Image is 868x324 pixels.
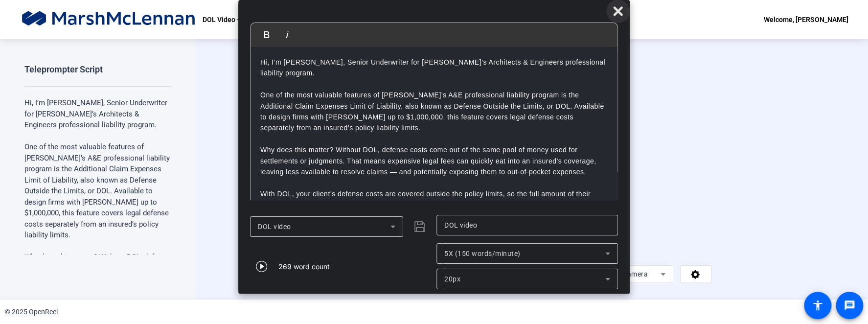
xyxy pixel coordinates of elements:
[764,14,848,25] div: Welcome, [PERSON_NAME]
[812,300,823,311] mat-icon: accessibility
[260,188,608,210] p: With DOL, your client’s defense costs are covered outside the policy limits, so the full amount o...
[203,14,294,25] p: DOL Video - [PERSON_NAME]
[24,141,171,252] p: One of the most valuable features of [PERSON_NAME]’s A&E professional liability program is the Ad...
[622,270,648,278] span: Camera
[844,300,855,311] mat-icon: message
[5,307,58,317] div: © 2025 OpenReel
[260,90,608,144] p: One of the most valuable features of [PERSON_NAME]’s A&E professional liability program is the Ad...
[444,275,460,283] span: 20px
[24,64,103,75] div: Teleprompter Script
[444,219,610,231] input: Title
[258,223,291,231] span: DOL video
[278,25,297,45] button: Italic (Ctrl+I)
[260,144,608,188] p: Why does this matter? Without DOL, defense costs come out of the same pool of money used for sett...
[278,261,330,272] div: 269 word count
[257,25,276,45] button: Bold (Ctrl+B)
[260,57,608,90] p: Hi, I’m [PERSON_NAME], Senior Underwriter for [PERSON_NAME]’s Architects & Engineers professional...
[24,97,171,141] p: Hi, I’m [PERSON_NAME], Senior Underwriter for [PERSON_NAME]’s Architects & Engineers professional...
[20,10,198,29] img: OpenReel logo
[444,250,521,257] span: 5X (150 words/minute)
